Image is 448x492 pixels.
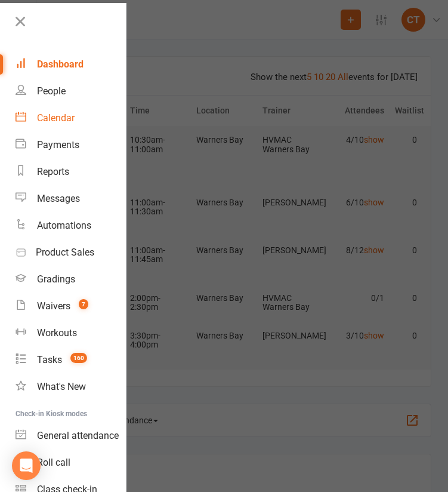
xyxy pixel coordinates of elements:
a: Automations [16,212,126,239]
a: Messages [16,185,126,212]
a: Dashboard [16,51,126,78]
div: Roll call [37,457,70,468]
span: 160 [70,353,87,363]
div: Gradings [37,273,75,285]
div: General attendance [37,430,119,441]
a: Payments [16,131,126,158]
div: What's New [37,381,86,392]
a: Calendar [16,104,126,131]
div: Workouts [37,327,77,339]
div: Reports [37,166,69,177]
div: Messages [37,193,80,204]
div: Automations [37,220,91,231]
a: Workouts [16,319,126,346]
div: Tasks [37,354,62,365]
div: Product Sales [36,247,94,258]
a: Roll call [16,449,126,476]
div: Waivers [37,300,70,312]
div: Dashboard [37,59,84,70]
div: People [37,85,66,97]
span: 7 [79,299,88,309]
div: Calendar [37,112,75,124]
a: What's New [16,373,126,400]
a: Reports [16,158,126,185]
div: Open Intercom Messenger [12,451,41,480]
a: Tasks 160 [16,346,126,373]
a: Gradings [16,266,126,293]
a: Waivers 7 [16,293,126,319]
a: General attendance kiosk mode [16,422,126,449]
div: Payments [37,139,79,150]
a: Product Sales [16,239,126,266]
a: People [16,78,126,104]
